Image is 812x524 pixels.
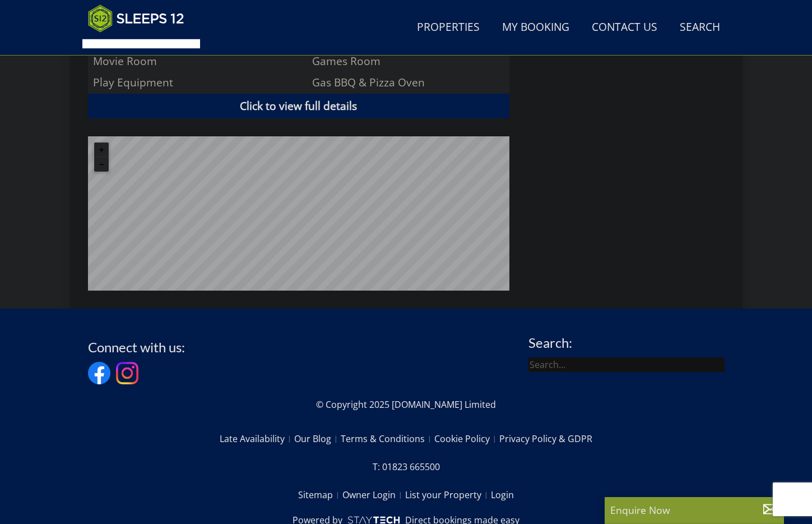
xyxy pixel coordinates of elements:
a: Privacy Policy & GDPR [499,429,592,448]
a: List your Property [405,485,491,504]
a: T: 01823 665500 [373,457,440,476]
h3: Connect with us: [88,340,185,355]
a: Sitemap [298,485,342,504]
a: Click to view full details [88,94,509,119]
iframe: Customer reviews powered by Trustpilot [82,39,200,49]
a: Search [675,15,725,40]
a: My Booking [498,15,574,40]
p: © Copyright 2025 [DOMAIN_NAME] Limited [88,398,725,411]
canvas: Map [88,136,509,291]
img: Sleeps 12 [88,4,184,33]
a: Login [491,485,514,504]
li: Play Equipment [88,72,290,93]
img: Instagram [116,362,138,384]
button: Zoom out [94,157,109,172]
a: Terms & Conditions [341,429,434,448]
h3: Search: [528,335,725,350]
a: Contact Us [587,15,662,40]
a: Owner Login [342,485,405,504]
li: Gas BBQ & Pizza Oven [307,72,509,93]
p: Enquire Now [610,503,778,517]
img: Facebook [88,362,110,384]
a: Cookie Policy [434,429,499,448]
li: Movie Room [88,50,290,72]
input: Search... [528,357,725,372]
a: Our Blog [294,429,341,448]
a: Late Availability [220,429,294,448]
button: Zoom in [94,143,109,157]
li: Games Room [307,50,509,72]
a: Properties [412,15,484,40]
